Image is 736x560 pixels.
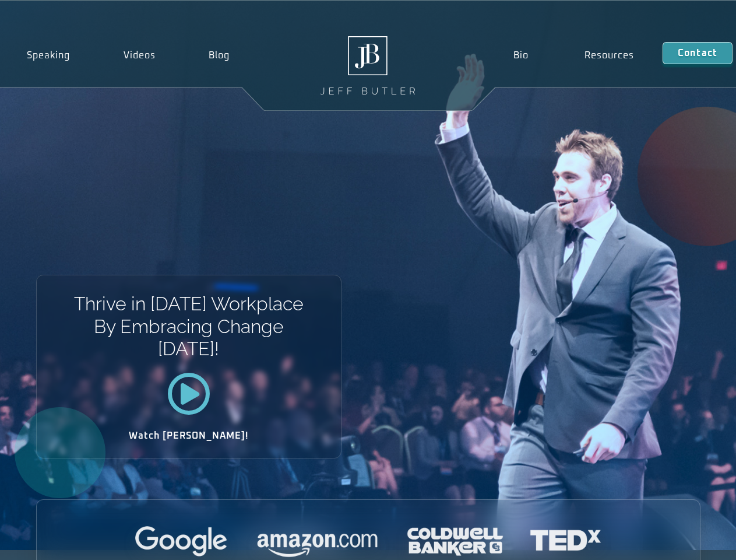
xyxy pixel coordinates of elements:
a: Contact [663,42,733,64]
a: Resources [557,42,663,69]
nav: Menu [485,42,662,69]
h1: Thrive in [DATE] Workplace By Embracing Change [DATE]! [73,293,304,360]
h2: Watch [PERSON_NAME]! [78,431,300,440]
a: Bio [485,42,557,69]
a: Blog [182,42,256,69]
a: Videos [97,42,182,69]
span: Contact [678,48,717,58]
